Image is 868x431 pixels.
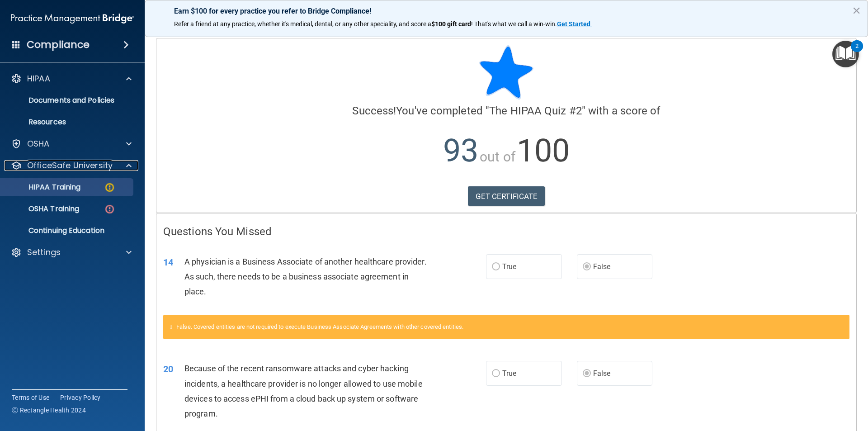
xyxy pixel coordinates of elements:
span: True [502,262,516,271]
span: ! That's what we call a win-win. [471,20,557,28]
img: danger-circle.6113f641.png [104,204,115,215]
h4: You've completed " " with a score of [163,105,849,117]
a: OfficeSafe University [11,160,132,171]
p: HIPAA [27,73,50,84]
input: False [583,264,591,270]
a: Get Started [557,20,592,28]
button: Open Resource Center, 2 new notifications [832,41,859,67]
span: Because of the recent ransomware attacks and cyber hacking incidents, a healthcare provider is no... [184,364,423,418]
a: Settings [11,247,132,258]
p: OSHA Training [6,204,79,213]
h4: Questions You Missed [163,226,849,237]
span: False. Covered entities are not required to execute Business Associate Agreements with other cove... [176,323,463,330]
span: True [502,369,516,378]
input: False [583,370,591,377]
p: Documents and Policies [6,96,129,105]
p: Earn $100 for every practice you refer to Bridge Compliance! [174,7,839,15]
p: Continuing Education [6,226,129,235]
span: The HIPAA Quiz #2 [489,104,582,117]
h4: Compliance [27,38,90,51]
p: HIPAA Training [6,183,80,192]
p: Settings [27,247,61,258]
span: 100 [517,132,570,169]
span: 20 [163,364,173,374]
span: 14 [163,257,173,268]
span: Success! [352,104,396,117]
p: Resources [6,118,129,127]
span: out of [480,149,515,165]
a: Privacy Policy [60,393,101,402]
span: Refer a friend at any practice, whether it's medical, dental, or any other speciality, and score a [174,20,431,28]
img: PMB logo [11,9,134,28]
strong: $100 gift card [431,20,471,28]
span: A physician is a Business Associate of another healthcare provider. As such, there needs to be a ... [184,257,427,296]
input: True [492,370,500,377]
span: Ⓒ Rectangle Health 2024 [12,406,86,415]
span: 93 [443,132,478,169]
button: Close [852,3,861,18]
p: OfficeSafe University [27,160,113,171]
p: OSHA [27,138,50,149]
a: HIPAA [11,73,132,84]
span: False [593,262,611,271]
img: blue-star-rounded.9d042014.png [479,45,533,99]
a: OSHA [11,138,132,149]
a: GET CERTIFICATE [468,186,545,206]
img: warning-circle.0cc9ac19.png [104,182,115,193]
div: 2 [855,46,859,58]
span: False [593,369,611,378]
input: True [492,264,500,270]
a: Terms of Use [12,393,49,402]
strong: Get Started [557,20,590,28]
